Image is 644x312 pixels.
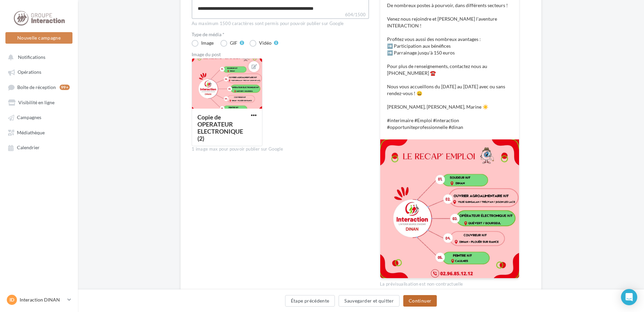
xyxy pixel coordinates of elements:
[17,115,41,120] span: Campagnes
[4,51,71,63] button: Notifications
[5,32,72,44] button: Nouvelle campagne
[259,41,272,45] div: Vidéo
[4,126,74,138] a: Médiathèque
[197,113,243,142] div: Copie de OPERATEUR ELECTRONIQUE (2)
[4,141,74,153] a: Calendrier
[192,146,369,152] div: 1 image max pour pouvoir publier sur Google
[17,84,56,90] span: Boîte de réception
[192,11,369,19] label: 604/1500
[18,54,45,60] span: Notifications
[4,111,74,123] a: Campagnes
[192,52,369,57] div: Image du post
[20,296,65,303] p: Interaction DINAN
[18,69,41,75] span: Opérations
[4,96,74,108] a: Visibilité en ligne
[403,295,437,307] button: Continuer
[285,295,335,307] button: Étape précédente
[17,145,40,151] span: Calendrier
[192,32,369,37] label: Type de média *
[18,99,55,105] span: Visibilité en ligne
[9,296,14,303] span: ID
[192,21,369,27] div: Au maximum 1500 caractères sont permis pour pouvoir publier sur Google
[4,66,74,78] a: Opérations
[5,293,72,306] a: ID Interaction DINAN
[4,81,74,93] a: Boîte de réception99+
[380,278,519,287] div: La prévisualisation est non-contractuelle
[17,130,45,135] span: Médiathèque
[60,85,70,90] div: 99+
[339,295,400,307] button: Sauvegarder et quitter
[201,41,214,45] div: Image
[230,41,237,45] div: GIF
[621,289,637,305] div: Open Intercom Messenger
